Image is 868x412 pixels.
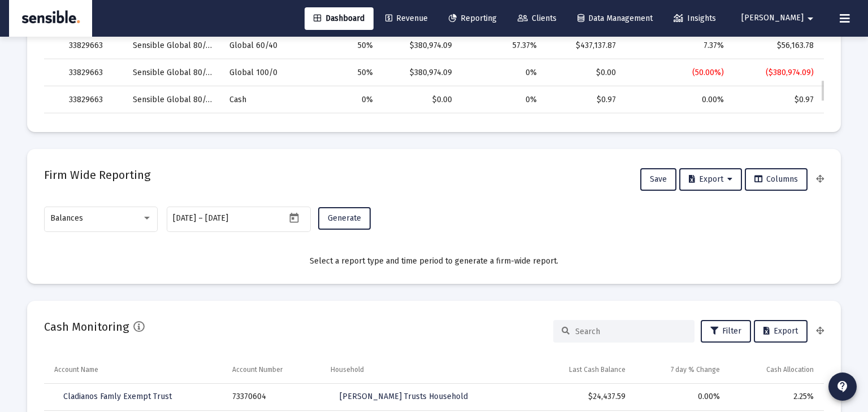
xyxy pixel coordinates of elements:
[575,327,686,336] input: Search
[509,7,566,30] a: Clients
[440,7,506,30] a: Reporting
[468,67,536,78] div: 0%
[763,326,798,336] span: Export
[754,320,808,343] button: Export
[61,113,125,140] td: 33829663
[222,32,297,59] td: Global 60/40
[224,356,323,383] td: Column Account Number
[671,365,720,374] div: 7 day % Change
[728,384,824,411] td: 2.25%
[569,365,626,374] div: Last Cash Balance
[286,209,302,226] button: Open calendar
[578,14,653,23] span: Data Management
[740,40,814,51] div: $56,163.78
[674,14,716,23] span: Insights
[54,385,181,408] a: Cladianos Famly Exempt Trust
[328,213,361,223] span: Generate
[553,67,616,78] div: $0.00
[741,14,804,23] span: [PERSON_NAME]
[766,365,814,374] div: Cash Allocation
[173,214,196,223] input: Start date
[63,392,172,401] span: Cladianos Famly Exempt Trust
[224,384,323,411] td: 73370604
[728,356,824,383] td: Column Cash Allocation
[54,365,98,374] div: Account Name
[468,40,536,51] div: 57.37%
[222,59,297,86] td: Global 100/0
[44,356,224,383] td: Column Account Name
[61,86,125,113] td: 33829663
[710,326,741,336] span: Filter
[530,356,634,383] td: Column Last Cash Balance
[632,67,724,78] div: (50.00%)
[530,384,634,411] td: $24,437.59
[305,40,373,51] div: 50%
[331,385,477,408] a: [PERSON_NAME] Trusts Household
[44,166,150,184] h2: Firm Wide Reporting
[468,94,536,105] div: 0%
[389,94,452,105] div: $0.00
[650,174,667,184] span: Save
[633,356,727,383] td: Column 7 day % Change
[804,7,817,30] mat-icon: arrow_drop_down
[745,168,808,191] button: Columns
[18,7,84,30] img: Dashboard
[740,67,814,78] div: ($380,974.09)
[389,67,452,78] div: $380,974.09
[44,318,129,336] h2: Cash Monitoring
[701,320,751,343] button: Filter
[331,365,364,374] div: Household
[61,32,125,59] td: 33829663
[449,14,497,23] span: Reporting
[553,94,616,105] div: $0.97
[205,214,259,223] input: End date
[340,392,468,401] span: [PERSON_NAME] Trusts Household
[389,40,452,51] div: $380,974.09
[689,174,732,184] span: Export
[61,59,125,86] td: 33829663
[305,94,373,105] div: 0%
[632,94,724,105] div: 0.00%
[323,356,530,383] td: Column Household
[740,94,814,105] div: $0.97
[125,32,222,59] td: Sensible Global 80/20
[665,7,725,30] a: Insights
[50,213,83,223] span: Balances
[640,168,676,191] button: Save
[632,40,724,51] div: 7.37%
[679,168,742,191] button: Export
[314,14,364,23] span: Dashboard
[376,7,437,30] a: Revenue
[385,14,428,23] span: Revenue
[198,214,203,223] span: –
[641,391,719,402] div: 0.00%
[222,113,297,140] td: Global 25/75
[754,174,798,184] span: Columns
[125,59,222,86] td: Sensible Global 80/20
[125,86,222,113] td: Sensible Global 80/20
[836,380,849,393] mat-icon: contact_support
[305,67,373,78] div: 50%
[125,113,222,140] td: Sensible Global 80/20
[318,207,371,230] button: Generate
[44,256,824,267] div: Select a report type and time period to generate a firm-wide report.
[232,365,283,374] div: Account Number
[728,7,831,29] button: [PERSON_NAME]
[305,7,374,30] a: Dashboard
[222,86,297,113] td: Cash
[518,14,557,23] span: Clients
[553,40,616,51] div: $437,137.87
[568,7,662,30] a: Data Management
